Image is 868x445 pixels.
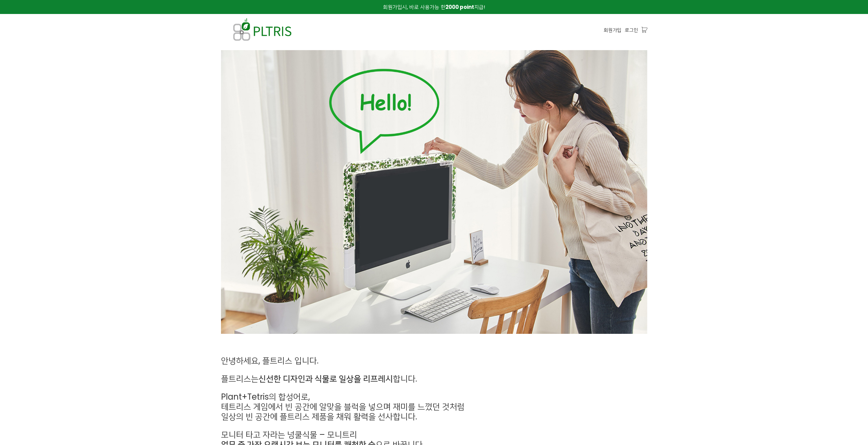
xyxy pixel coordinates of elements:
strong: 신선한 디자인과 식물로 일상을 리프레시 [259,373,393,384]
strong: 2000 point [445,3,474,11]
span: Plant+Tetris의 합성어로, [221,391,310,402]
a: 로그인 [625,26,638,34]
span: 일상의 빈 공간에 플트리스 제품을 채워 활력을 선사합니다. [221,411,417,422]
a: 회원가입 [604,26,621,34]
span: 테트리스 게임에서 빈 공간에 알맞을 블럭을 넣으며 재미를 느꼈던 것처럼 [221,401,465,412]
span: 안녕하세요, 플트리스 입니다. [221,355,319,366]
span: 플트리스는 합니다. [221,373,417,384]
span: 모니터 타고 자라는 넝쿨식물 – 모니트리 [221,429,357,440]
span: 회원가입시, 바로 사용가능 한 지급! [383,3,485,11]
